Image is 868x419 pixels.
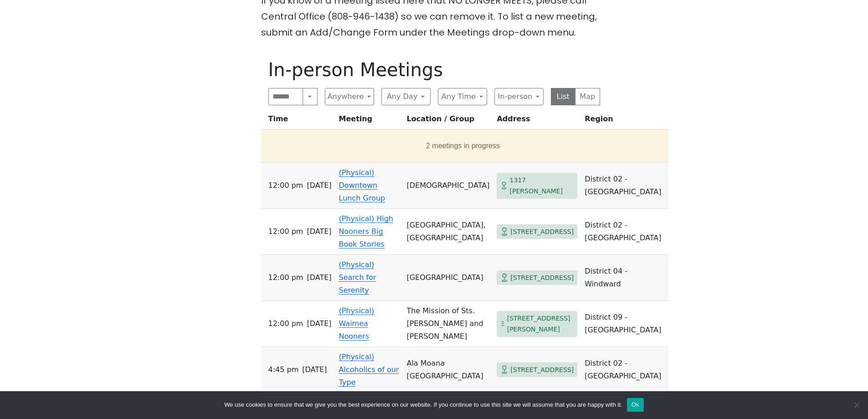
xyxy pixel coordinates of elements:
[339,352,399,387] a: (Physical) Alcoholics of our Type
[268,225,303,238] span: 12:00 PM
[381,88,431,105] button: Any Day
[581,255,668,301] td: District 04 - Windward
[339,260,376,295] a: (Physical) Search for Serenity
[307,225,331,238] span: [DATE]
[438,88,487,105] button: Any Time
[403,301,493,347] td: The Mission of Sts. [PERSON_NAME] and [PERSON_NAME]
[268,363,299,376] span: 4:45 PM
[339,214,393,248] a: (Physical) High Nooners Big Book Stories
[581,301,668,347] td: District 09 - [GEOGRAPHIC_DATA]
[581,163,668,209] td: District 02 - [GEOGRAPHIC_DATA]
[403,347,493,393] td: Ala Moana [GEOGRAPHIC_DATA]
[403,163,493,209] td: [DEMOGRAPHIC_DATA]
[493,113,581,129] th: Address
[302,363,327,376] span: [DATE]
[268,59,600,81] h1: In-person Meetings
[403,255,493,301] td: [GEOGRAPHIC_DATA]
[510,175,574,197] span: 1317 [PERSON_NAME]
[494,88,544,105] button: In-person
[581,347,668,393] td: District 02 - [GEOGRAPHIC_DATA]
[335,113,403,129] th: Meeting
[339,168,385,202] a: (Physical) Downtown Lunch Group
[265,133,662,159] button: 2 meetings in progress
[403,113,493,129] th: Location / Group
[627,398,644,412] button: Ok
[303,88,317,105] button: Search
[510,226,574,238] span: [STREET_ADDRESS]
[339,306,375,341] a: (Physical) Waimea Nooners
[307,317,331,330] span: [DATE]
[325,88,374,105] button: Anywhere
[261,113,335,129] th: Time
[268,271,303,284] span: 12:00 PM
[268,317,303,330] span: 12:00 PM
[268,88,303,105] input: Search
[224,400,622,409] span: We use cookies to ensure that we give you the best experience on our website. If you continue to ...
[575,88,600,105] button: Map
[268,179,303,192] span: 12:00 PM
[551,88,576,105] button: List
[307,179,331,192] span: [DATE]
[403,209,493,255] td: [GEOGRAPHIC_DATA], [GEOGRAPHIC_DATA]
[507,313,574,335] span: [STREET_ADDRESS][PERSON_NAME]
[510,364,574,376] span: [STREET_ADDRESS]
[510,272,574,284] span: [STREET_ADDRESS]
[581,113,668,129] th: Region
[307,271,331,284] span: [DATE]
[852,400,861,409] span: No
[581,209,668,255] td: District 02 - [GEOGRAPHIC_DATA]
